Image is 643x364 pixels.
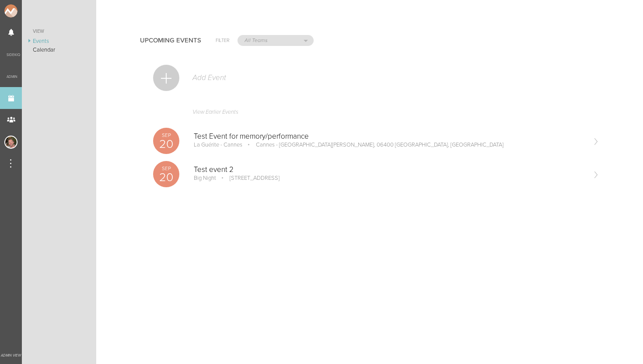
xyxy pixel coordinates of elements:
[22,37,96,45] a: Events
[194,165,585,174] p: Test event 2
[22,45,96,54] a: Calendar
[153,166,179,171] p: Sep
[4,136,17,149] div: Nick Carroll
[140,37,201,44] h4: Upcoming Events
[22,26,96,37] a: View
[194,132,585,141] p: Test Event for memory/performance
[194,141,242,148] p: La Guérite - Cannes
[192,73,226,82] p: Add Event
[153,171,179,183] p: 20
[153,104,599,124] a: View Earlier Events
[153,133,179,138] p: Sep
[194,175,216,182] p: Big Night
[217,175,280,182] p: [STREET_ADDRESS]
[216,37,230,44] h6: Filter
[153,138,179,150] p: 20
[4,4,54,17] img: NOMAD
[244,141,503,148] p: Cannes - [GEOGRAPHIC_DATA][PERSON_NAME], 06400 [GEOGRAPHIC_DATA], [GEOGRAPHIC_DATA]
